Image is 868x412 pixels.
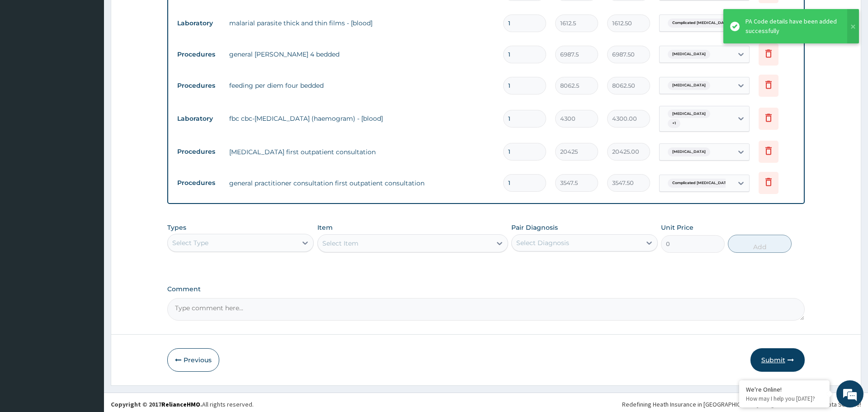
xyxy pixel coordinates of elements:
[668,19,735,28] span: Complicated [MEDICAL_DATA]
[47,51,152,62] div: Chat with us now
[111,400,202,408] strong: Copyright © 2017 .
[745,17,839,36] div: PA Code details have been added successfully
[622,400,861,409] div: Redefining Heath Insurance in [GEOGRAPHIC_DATA] using Telemedicine and Data Science!
[225,76,498,95] td: feeding per diem four bedded
[173,46,225,63] td: Procedures
[746,385,823,393] div: We're Online!
[167,348,219,372] button: Previous
[750,348,805,372] button: Submit
[668,119,680,128] span: + 1
[52,114,125,205] span: We're online!
[225,143,498,161] td: [MEDICAL_DATA] first outpatient consultation
[511,223,558,232] label: Pair Diagnosis
[167,285,804,293] label: Comment
[173,175,225,191] td: Procedures
[668,147,710,156] span: [MEDICAL_DATA]
[225,45,498,63] td: general [PERSON_NAME] 4 bedded
[746,395,823,403] p: How may I help you today?
[728,235,792,253] button: Add
[173,15,225,32] td: Laboratory
[225,174,498,192] td: general practitioner consultation first outpatient consultation
[161,400,200,408] a: RelianceHMO
[668,81,710,90] span: [MEDICAL_DATA]
[5,247,172,279] textarea: Type your message and hit 'Enter'
[668,179,735,188] span: Complicated [MEDICAL_DATA]
[668,50,710,59] span: [MEDICAL_DATA]
[172,238,208,247] div: Select Type
[225,109,498,128] td: fbc cbc-[MEDICAL_DATA] (haemogram) - [blood]
[668,109,710,118] span: [MEDICAL_DATA]
[173,143,225,160] td: Procedures
[661,223,693,232] label: Unit Price
[317,223,333,232] label: Item
[225,14,498,32] td: malarial parasite thick and thin films - [blood]
[167,224,186,232] label: Types
[516,238,569,247] div: Select Diagnosis
[173,110,225,127] td: Laboratory
[148,5,170,26] div: Minimize live chat window
[173,77,225,94] td: Procedures
[17,45,37,68] img: d_794563401_company_1708531726252_794563401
